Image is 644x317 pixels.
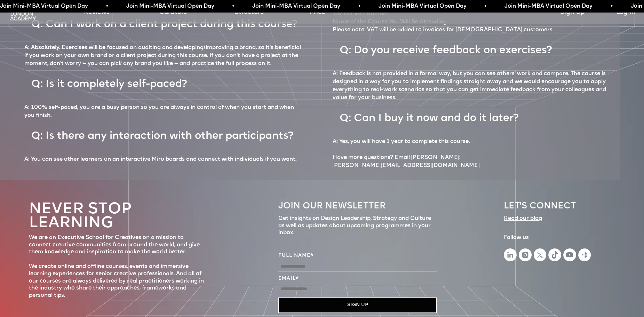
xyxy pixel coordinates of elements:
span: • [358,1,360,11]
h1: Q: Do you receive feedback on exercises? [333,38,559,65]
h1: Q: Can I buy it now and do it later? [333,105,525,133]
p: A: You can see other learners on an interactive Miro boards and connect with individuals if you w... [24,156,296,164]
span: • [485,1,487,11]
span: • [611,1,613,11]
div: Read our blog ‍ [504,215,542,230]
div: Get insights on Design Leadership, Strategy and Culture as well as updates about upcoming program... [278,215,436,237]
a: Read our blog‍ [504,215,542,230]
h1: Q: Is it completely self-paced? [24,71,194,98]
label: EMAIL* [278,275,436,283]
a: Curators [159,8,187,17]
a: [PERSON_NAME][EMAIL_ADDRESS][DOMAIN_NAME] [333,162,480,170]
span: • [106,1,108,11]
a: Price [310,8,325,17]
a: Log In [616,8,635,17]
h1: Q: Can I work on a client project during this course? [24,11,304,39]
h5: LET's CONNEcT [504,201,591,212]
button: SIGN UP [278,298,436,313]
div: Follow us [504,234,591,241]
a: Structure [234,8,264,17]
h1: Q: Is there any interaction with other participants? [24,123,300,150]
label: FULL NAME* [278,252,436,260]
p: A: 100% self-paced, you are a busy person so you are always in control of when you start and when... [24,104,305,120]
p: A: Feedback is not provided in a formal way, but you can see others' work and compare. The course... [333,70,613,102]
span: • [232,1,234,11]
a: Reviews [84,8,110,17]
a: Sign Up [560,8,585,17]
p: A: Absolutely. Exercises will be focused on auditing and developing/improving a brand, so it's be... [24,44,305,68]
p: A: Yes, you will have 1 year to complete this course. Have more questions? Email [PERSON_NAME]: [333,138,480,170]
h5: JOIN OUR NEWSLETTER [278,201,436,212]
h4: Never stop learning [29,203,206,231]
div: We are an Executive School for Creatives on a mission to connect creative communities from around... [29,234,206,299]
